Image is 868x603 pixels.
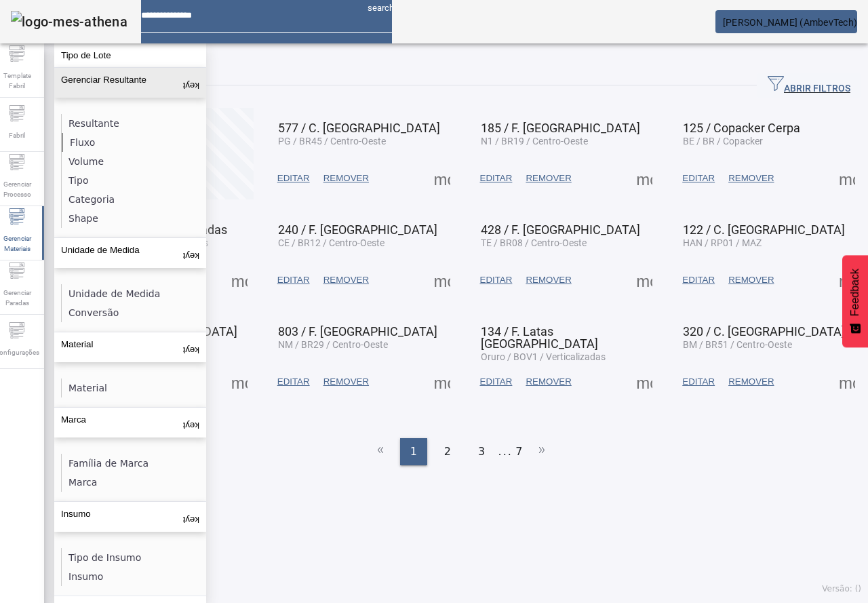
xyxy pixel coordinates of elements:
[849,269,861,316] span: Feedback
[683,324,845,338] span: 320 / C. [GEOGRAPHIC_DATA]
[183,414,199,431] mat-icon: keyboard_arrow_up
[62,209,205,228] li: Shape
[519,370,578,394] button: REMOVER
[473,268,519,292] button: EDITAR
[632,166,656,191] button: Mais
[54,238,206,268] button: Unidade de Medida
[683,136,763,147] span: BE / BR / Copacker
[675,370,722,394] button: EDITAR
[317,370,376,394] button: REMOVER
[5,126,29,144] span: Fabril
[526,172,571,185] span: REMOVER
[481,121,640,135] span: 185 / F. [GEOGRAPHIC_DATA]
[683,237,762,248] span: HAN / RP01 / MAZ
[278,136,386,147] span: PG / BR45 / Centro-Oeste
[317,166,376,191] button: REMOVER
[278,339,388,350] span: NM / BR29 / Centro-Oeste
[682,375,715,389] span: EDITAR
[675,166,722,191] button: EDITAR
[323,172,369,185] span: REMOVER
[632,268,656,292] button: Mais
[722,268,781,292] button: REMOVER
[722,166,781,191] button: REMOVER
[480,375,513,389] span: EDITAR
[481,324,598,351] span: 134 / F. Latas [GEOGRAPHIC_DATA]
[271,370,317,394] button: EDITAR
[480,273,513,287] span: EDITAR
[473,166,519,191] button: EDITAR
[62,284,205,303] li: Unidade de Medida
[62,171,205,190] li: Tipo
[323,375,369,389] span: REMOVER
[430,268,454,292] button: Mais
[323,273,369,287] span: REMOVER
[481,222,640,237] span: 428 / F. [GEOGRAPHIC_DATA]
[481,237,587,248] span: TE / BR08 / Centro-Oeste
[768,75,850,96] span: ABRIR FILTROS
[62,190,205,209] li: Categoria
[278,237,384,248] span: CE / BR12 / Centro-Oeste
[526,273,571,287] span: REMOVER
[498,438,512,465] li: ...
[183,339,199,355] mat-icon: keyboard_arrow_up
[835,166,859,191] button: Mais
[54,332,206,362] button: Material
[473,370,519,394] button: EDITAR
[62,473,205,492] li: Marca
[481,136,588,147] span: N1 / BR19 / Centro-Oeste
[278,222,437,237] span: 240 / F. [GEOGRAPHIC_DATA]
[723,17,857,28] span: [PERSON_NAME] (AmbevTech)
[277,172,310,185] span: EDITAR
[277,273,310,287] span: EDITAR
[444,444,451,460] span: 2
[271,166,317,191] button: EDITAR
[519,166,578,191] button: REMOVER
[54,408,206,437] button: Marca
[62,303,205,322] li: Conversão
[515,438,522,465] li: 7
[822,584,861,594] span: Versão: ()
[835,268,859,292] button: Mais
[54,502,206,532] button: Insumo
[682,273,715,287] span: EDITAR
[722,370,781,394] button: REMOVER
[278,121,440,135] span: 577 / C. [GEOGRAPHIC_DATA]
[430,370,454,394] button: Mais
[54,43,206,67] button: Tipo de Lote
[62,454,205,473] li: Família de Marca
[757,73,861,98] button: ABRIR FILTROS
[62,152,205,171] li: Volume
[62,548,205,567] li: Tipo de Insumo
[62,378,205,397] li: Material
[227,370,252,394] button: Mais
[683,222,845,237] span: 122 / C. [GEOGRAPHIC_DATA]
[728,172,774,185] span: REMOVER
[62,567,205,586] li: Insumo
[728,375,774,389] span: REMOVER
[277,375,310,389] span: EDITAR
[183,509,199,525] mat-icon: keyboard_arrow_up
[227,268,252,292] button: Mais
[519,268,578,292] button: REMOVER
[728,273,774,287] span: REMOVER
[183,75,199,91] mat-icon: keyboard_arrow_up
[11,11,127,33] img: logo-mes-athena
[278,324,437,338] span: 803 / F. [GEOGRAPHIC_DATA]
[317,268,376,292] button: REMOVER
[480,172,513,185] span: EDITAR
[271,268,317,292] button: EDITAR
[675,268,722,292] button: EDITAR
[683,121,800,135] span: 125 / Copacker Cerpa
[54,68,206,98] button: Gerenciar Resultante
[683,339,792,350] span: BM / BR51 / Centro-Oeste
[682,172,715,185] span: EDITAR
[478,444,485,460] span: 3
[632,370,656,394] button: Mais
[62,133,205,152] li: Fluxo
[430,166,454,191] button: Mais
[842,255,868,347] button: Feedback - Mostrar pesquisa
[183,245,199,261] mat-icon: keyboard_arrow_up
[835,370,859,394] button: Mais
[62,114,205,133] li: Resultante
[526,375,571,389] span: REMOVER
